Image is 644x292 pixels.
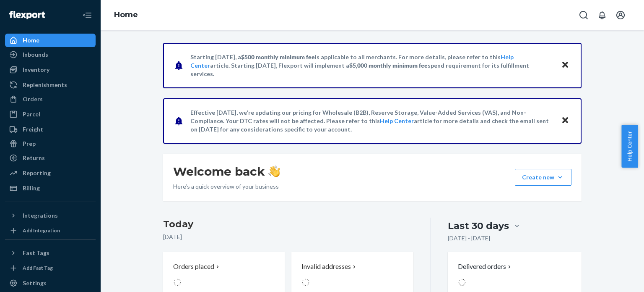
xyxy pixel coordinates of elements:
[23,211,58,220] div: Integrations
[23,264,53,271] div: Add Fast Tag
[23,227,60,234] div: Add Integration
[190,53,553,78] p: Starting [DATE], a is applicable to all merchants. For more details, please refer to this article...
[5,63,96,76] a: Inventory
[5,108,96,121] a: Parcel
[23,139,36,148] div: Prep
[458,262,513,271] button: Delivered orders
[349,62,428,69] span: $5,000 monthly minimum fee
[5,226,96,236] a: Add Integration
[5,78,96,92] a: Replenishments
[448,219,509,232] div: Last 30 days
[163,233,413,241] p: [DATE]
[173,262,214,271] p: Orders placed
[23,110,40,118] div: Parcel
[5,182,96,195] a: Billing
[5,263,96,273] a: Add Fast Tag
[114,10,138,19] a: Home
[560,115,571,127] button: Close
[301,262,351,271] p: Invalid addresses
[5,209,96,222] button: Integrations
[23,95,43,103] div: Orders
[163,218,413,231] h3: Today
[23,125,43,134] div: Freight
[380,117,414,124] a: Help Center
[23,50,48,59] div: Inbounds
[23,154,45,162] div: Returns
[9,11,45,19] img: Flexport logo
[5,34,96,47] a: Home
[612,7,629,24] button: Open account menu
[107,3,145,27] ol: breadcrumbs
[23,249,49,257] div: Fast Tags
[5,246,96,260] button: Fast Tags
[79,7,96,24] button: Close Navigation
[23,279,47,287] div: Settings
[575,7,592,24] button: Open Search Box
[190,108,553,134] p: Effective [DATE], we're updating our pricing for Wholesale (B2B), Reserve Storage, Value-Added Se...
[5,92,96,106] a: Orders
[241,53,315,61] span: $500 monthly minimum fee
[173,182,280,191] p: Here’s a quick overview of your business
[5,123,96,136] a: Freight
[515,169,571,186] button: Create new
[268,166,280,177] img: hand-wave emoji
[23,184,40,192] div: Billing
[5,48,96,61] a: Inbounds
[23,66,49,74] div: Inventory
[5,166,96,180] a: Reporting
[23,36,39,45] div: Home
[5,137,96,150] a: Prep
[173,164,280,179] h1: Welcome back
[23,81,67,89] div: Replenishments
[560,59,571,71] button: Close
[5,151,96,165] a: Returns
[448,234,490,242] p: [DATE] - [DATE]
[5,276,96,290] a: Settings
[23,169,51,177] div: Reporting
[621,125,638,168] button: Help Center
[594,7,610,24] button: Open notifications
